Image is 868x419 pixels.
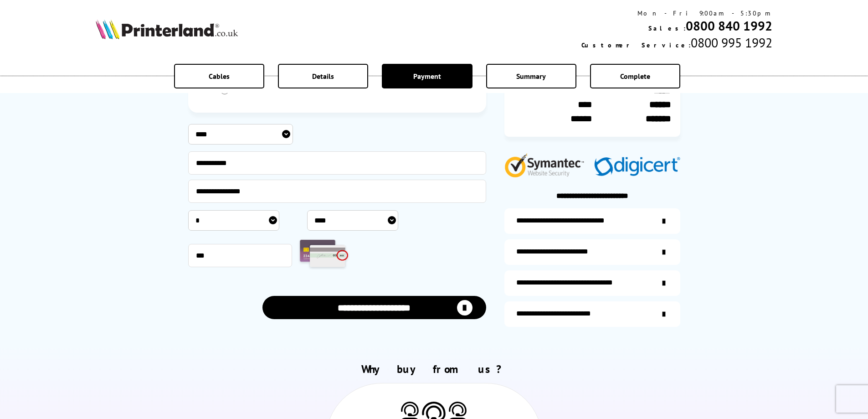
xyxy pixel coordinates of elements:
[96,362,773,376] h2: Why buy from us?
[516,72,546,81] span: Summary
[691,34,772,51] span: 0800 995 1992
[504,239,680,265] a: items-arrive
[504,270,680,296] a: additional-cables
[504,208,680,234] a: additional-ink
[209,72,230,81] span: Cables
[648,24,686,32] span: Sales:
[504,301,680,327] a: secure-website
[581,9,772,17] div: Mon - Fri 9:00am - 5:30pm
[413,72,441,81] span: Payment
[581,41,691,49] span: Customer Service:
[686,17,772,34] a: 0800 840 1992
[312,72,334,81] span: Details
[620,72,650,81] span: Complete
[96,19,238,39] img: Printerland Logo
